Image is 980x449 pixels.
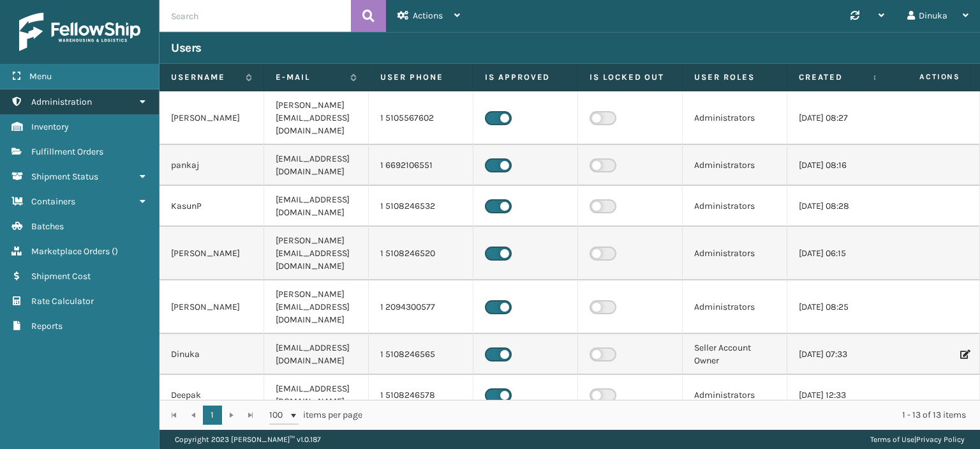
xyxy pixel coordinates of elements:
[264,375,369,416] td: [EMAIL_ADDRESS][DOMAIN_NAME]
[175,430,321,449] p: Copyright 2023 [PERSON_NAME]™ v 1.0.187
[31,296,94,307] span: Rate Calculator
[787,334,892,375] td: [DATE] 07:33
[369,227,473,280] td: 1 5108246520
[683,334,787,375] td: Seller Account Owner
[269,406,362,425] span: items per page
[369,91,473,145] td: 1 5105567602
[413,10,443,21] span: Actions
[160,186,264,227] td: KasunP
[694,72,775,83] label: User Roles
[369,145,473,186] td: 1 6692106551
[369,334,473,375] td: 1 5108246565
[31,321,63,331] span: Reports
[264,280,369,334] td: [PERSON_NAME][EMAIL_ADDRESS][DOMAIN_NAME]
[787,280,892,334] td: [DATE] 08:25
[787,145,892,186] td: [DATE] 08:16
[870,430,965,449] div: |
[31,146,103,157] span: Fulfillment Orders
[683,91,787,145] td: Administrators
[683,375,787,416] td: Administrators
[380,72,461,83] label: User phone
[787,227,892,280] td: [DATE] 06:15
[264,186,369,227] td: [EMAIL_ADDRESS][DOMAIN_NAME]
[31,221,64,232] span: Batches
[683,145,787,186] td: Administrators
[31,171,98,182] span: Shipment Status
[203,406,222,425] a: 1
[264,91,369,145] td: [PERSON_NAME][EMAIL_ADDRESS][DOMAIN_NAME]
[916,435,965,444] a: Privacy Policy
[369,186,473,227] td: 1 5108246532
[19,13,140,51] img: logo
[160,227,264,280] td: [PERSON_NAME]
[160,334,264,375] td: Dinuka
[160,145,264,186] td: pankaj
[380,409,966,422] div: 1 - 13 of 13 items
[787,375,892,416] td: [DATE] 12:33
[160,280,264,334] td: [PERSON_NAME]
[369,280,473,334] td: 1 2094300577
[160,375,264,416] td: Deepak
[31,121,69,132] span: Inventory
[264,145,369,186] td: [EMAIL_ADDRESS][DOMAIN_NAME]
[369,375,473,416] td: 1 5108246578
[29,71,52,82] span: Menu
[590,72,671,83] label: Is Locked Out
[264,227,369,280] td: [PERSON_NAME][EMAIL_ADDRESS][DOMAIN_NAME]
[264,334,369,375] td: [EMAIL_ADDRESS][DOMAIN_NAME]
[683,280,787,334] td: Administrators
[31,246,110,257] span: Marketplace Orders
[112,246,118,257] span: ( )
[31,271,91,282] span: Shipment Cost
[683,186,787,227] td: Administrators
[787,91,892,145] td: [DATE] 08:27
[269,409,288,422] span: 100
[787,186,892,227] td: [DATE] 08:28
[799,72,867,83] label: Created
[171,40,202,56] h3: Users
[683,227,787,280] td: Administrators
[870,435,914,444] a: Terms of Use
[160,91,264,145] td: [PERSON_NAME]
[31,196,75,207] span: Containers
[485,72,566,83] label: Is Approved
[31,96,92,107] span: Administration
[960,350,968,359] i: Edit
[879,66,968,88] span: Actions
[171,72,239,83] label: Username
[276,72,344,83] label: E-mail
